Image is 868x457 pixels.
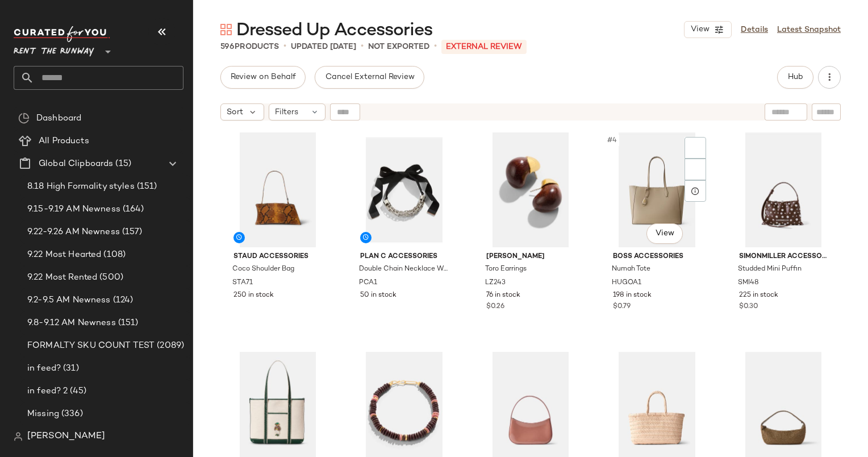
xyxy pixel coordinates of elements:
[477,132,584,247] img: LZ243.jpg
[232,264,294,275] span: Coco Shoulder Bag
[684,21,732,38] button: View
[486,252,575,262] span: [PERSON_NAME]
[27,430,105,443] span: [PERSON_NAME]
[61,362,79,375] span: (31)
[690,25,710,34] span: View
[27,339,155,352] span: FORMALTY SKU COUNT TEST
[101,248,126,261] span: (108)
[227,106,243,118] span: Sort
[27,362,61,375] span: in feed?
[730,132,837,247] img: SMI48.jpg
[275,106,298,118] span: Filters
[232,278,253,288] span: STA71
[36,112,81,125] span: Dashboard
[646,223,683,244] button: View
[68,385,86,398] span: (45)
[486,302,504,312] span: $0.26
[359,264,448,275] span: Double Chain Necklace With Ribbon
[787,73,803,82] span: Hub
[27,203,120,216] span: 9.15-9.19 AM Newness
[113,157,131,171] span: (15)
[739,290,778,301] span: 225 in stock
[220,24,232,35] img: svg%3e
[233,290,274,301] span: 250 in stock
[27,317,116,330] span: 9.8-9.12 AM Newness
[236,19,432,42] span: Dressed Up Accessories
[220,41,279,53] div: Products
[224,132,331,247] img: STA71.jpg
[14,39,94,59] span: Rent the Runway
[220,43,235,51] span: 596
[14,432,23,441] img: svg%3e
[777,66,813,89] button: Hub
[434,40,437,53] span: •
[359,278,377,288] span: PCA1
[27,385,68,398] span: in feed? 2
[155,339,184,352] span: (2089)
[120,226,143,239] span: (157)
[441,40,527,54] p: External REVIEW
[39,157,113,171] span: Global Clipboards
[120,203,144,216] span: (164)
[654,229,674,238] span: View
[111,294,133,307] span: (124)
[613,290,652,301] span: 198 in stock
[613,252,702,262] span: BOSS ACCESSORIES
[486,290,520,301] span: 76 in stock
[233,252,322,262] span: Staud Accessories
[116,317,139,330] span: (151)
[351,132,458,247] img: PCA1.jpg
[324,73,414,82] span: Cancel External Review
[59,408,83,421] span: (336)
[291,41,356,53] p: updated [DATE]
[368,41,429,53] p: Not Exported
[27,226,120,239] span: 9.22-9.26 AM Newness
[27,408,59,421] span: Missing
[613,302,631,312] span: $0.79
[361,40,364,53] span: •
[97,271,123,284] span: (500)
[741,24,768,36] a: Details
[27,248,101,261] span: 9.22 Most Hearted
[27,271,97,284] span: 9.22 Most Rented
[315,66,424,89] button: Cancel External Review
[612,264,650,275] span: Numah Tote
[739,302,758,312] span: $0.30
[738,264,802,275] span: Studded Mini Puffin
[604,132,711,247] img: HUGOA1.jpg
[18,113,30,124] img: svg%3e
[777,24,841,36] a: Latest Snapshot
[27,294,111,307] span: 9.2-9.5 AM Newness
[39,135,89,148] span: All Products
[283,40,286,53] span: •
[739,252,828,262] span: SIMONMILLER Accessories
[738,278,759,288] span: SMI48
[612,278,641,288] span: HUGOA1
[27,180,135,193] span: 8.18 High Formality styles
[485,264,527,275] span: Toro Earrings
[606,135,619,146] span: #4
[14,26,110,42] img: cfy_white_logo.C9jOOHJF.svg
[230,73,296,82] span: Review on Behalf
[485,278,506,288] span: LZ243
[220,66,306,89] button: Review on Behalf
[135,180,157,193] span: (151)
[360,290,397,301] span: 50 in stock
[360,252,449,262] span: Plan C Accessories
